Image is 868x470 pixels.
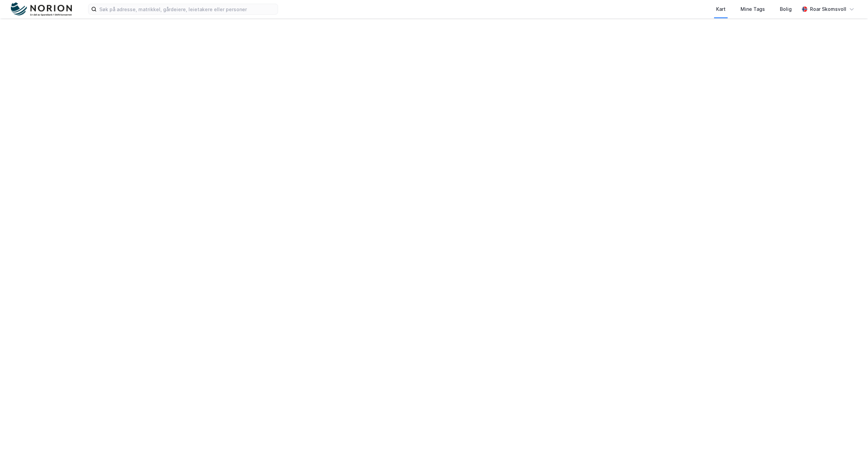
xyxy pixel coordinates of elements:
img: norion-logo.80e7a08dc31c2e691866.png [11,2,72,16]
div: Bolig [780,5,792,13]
div: Kart [716,5,726,13]
div: Mine Tags [741,5,765,13]
input: Søk på adresse, matrikkel, gårdeiere, leietakere eller personer [97,4,278,14]
div: Roar Skomsvoll [810,5,846,13]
